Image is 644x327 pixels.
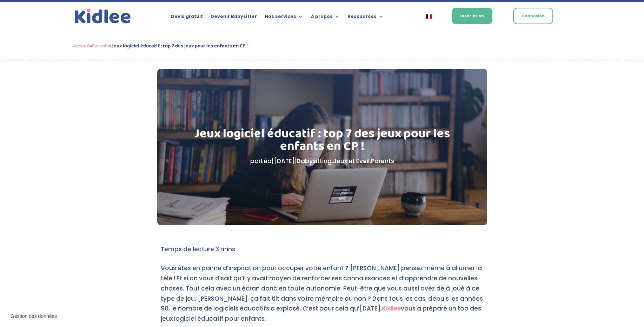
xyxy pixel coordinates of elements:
a: Léa [261,157,272,165]
span: » » [73,42,248,50]
a: Devis gratuit [171,14,203,22]
a: Nos services [265,14,303,22]
img: logo_kidlee_bleu [73,7,133,26]
a: Jeux et Eveil [333,157,370,165]
button: Gestion des données [6,309,61,324]
a: Parents [371,157,394,165]
span: [DATE] [274,157,295,165]
a: Kidlee [382,304,401,313]
p: par | | , , [192,156,452,166]
a: Accueil [73,42,89,50]
a: Ressources [347,14,384,22]
span: Gestion des données [11,313,57,320]
a: Kidlee Logo [73,7,133,26]
a: Inscription [452,8,492,24]
a: Connexion [513,8,553,24]
strong: Jeux logiciel éducatif : top 7 des jeux pour les enfants en CP ! [112,42,248,50]
img: Français [426,14,432,19]
a: Babysitting [297,157,332,165]
a: Devenir Babysitter [211,14,257,22]
a: Parents [92,42,109,50]
h1: Jeux logiciel éducatif : top 7 des jeux pour les enfants en CP ! [192,127,452,156]
a: À propos [311,14,340,22]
